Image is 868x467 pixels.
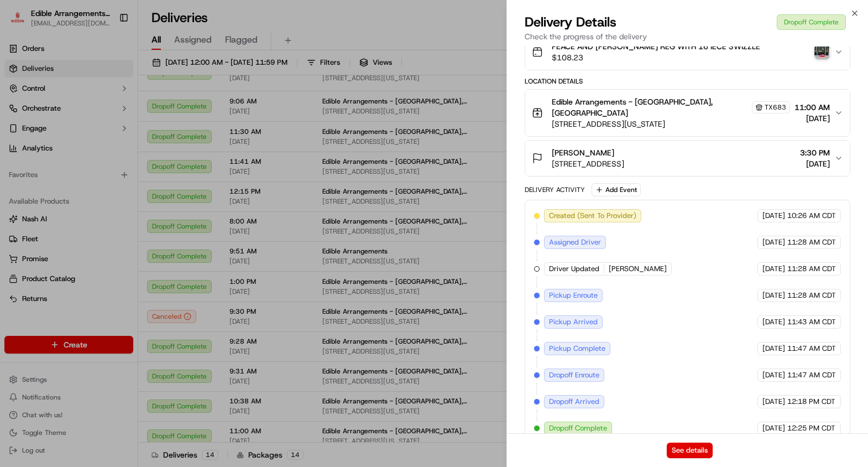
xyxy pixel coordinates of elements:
[525,77,850,86] div: Location Details
[549,237,601,247] span: Assigned Driver
[120,171,124,180] span: •
[800,158,830,169] span: [DATE]
[34,171,118,180] span: Wisdom [PERSON_NAME]
[762,344,785,354] span: [DATE]
[525,34,850,70] button: PEACE AND [PERSON_NAME] REG WITH 16 IECE SWIZZLE$108.23photo_proof_of_delivery image
[762,317,785,327] span: [DATE]
[552,147,614,158] span: [PERSON_NAME]
[549,290,598,300] span: Pickup Enroute
[667,443,713,458] button: See details
[110,244,134,252] span: Pylon
[762,290,785,300] span: [DATE]
[787,370,836,380] span: 11:47 AM CDT
[794,102,830,113] span: 11:00 AM
[22,172,31,180] img: 1736555255976-a54dd68f-1ca7-489b-9aae-adbdc363a1c4
[814,44,830,60] img: photo_proof_of_delivery image
[93,218,102,227] div: 💻
[552,158,624,169] span: [STREET_ADDRESS]
[787,423,835,433] span: 12:25 PM CDT
[549,211,636,221] span: Created (Sent To Provider)
[549,423,607,433] span: Dropoff Complete
[549,370,599,380] span: Dropoff Enroute
[126,171,149,180] span: [DATE]
[552,118,790,129] span: [STREET_ADDRESS][US_STATE]
[552,41,760,52] span: PEACE AND [PERSON_NAME] REG WITH 16 IECE SWIZZLE
[794,113,830,124] span: [DATE]
[552,52,760,63] span: $108.23
[787,290,836,300] span: 11:28 AM CDT
[525,31,850,42] p: Check the progress of the delivery
[762,264,785,274] span: [DATE]
[89,212,182,232] a: 💻API Documentation
[787,397,835,407] span: 12:18 PM CDT
[762,370,785,380] span: [DATE]
[552,96,750,118] span: Edible Arrangements - [GEOGRAPHIC_DATA], [GEOGRAPHIC_DATA]
[592,183,641,196] button: Add Event
[50,105,181,116] div: Start new chat
[23,105,43,125] img: 8571987876998_91fb9ceb93ad5c398215_72.jpg
[525,185,585,194] div: Delivery Activity
[609,264,667,274] span: [PERSON_NAME]
[11,218,20,227] div: 📗
[525,13,616,31] span: Delivery Details
[11,105,31,125] img: 1736555255976-a54dd68f-1ca7-489b-9aae-adbdc363a1c4
[11,44,201,61] p: Welcome 👋
[549,397,599,407] span: Dropoff Arrived
[11,160,29,182] img: Wisdom Oko
[11,143,74,152] div: Past conversations
[765,103,786,112] span: TX683
[525,90,850,136] button: Edible Arrangements - [GEOGRAPHIC_DATA], [GEOGRAPHIC_DATA]TX683[STREET_ADDRESS][US_STATE]11:00 AM...
[762,237,785,247] span: [DATE]
[171,141,201,154] button: See all
[787,237,836,247] span: 11:28 AM CDT
[787,344,836,354] span: 11:47 AM CDT
[188,108,201,122] button: Start new chat
[104,217,177,228] span: API Documentation
[7,212,89,232] a: 📗Knowledge Base
[762,397,785,407] span: [DATE]
[50,116,152,125] div: We're available if you need us!
[549,264,599,274] span: Driver Updated
[22,217,85,228] span: Knowledge Base
[762,423,785,433] span: [DATE]
[29,71,199,82] input: Got a question? Start typing here...
[787,317,836,327] span: 11:43 AM CDT
[525,141,850,176] button: [PERSON_NAME][STREET_ADDRESS]3:30 PM[DATE]
[11,11,33,33] img: Nash
[787,211,836,221] span: 10:26 AM CDT
[78,243,134,252] a: Powered byPylon
[800,147,830,158] span: 3:30 PM
[762,211,785,221] span: [DATE]
[549,344,605,354] span: Pickup Complete
[549,317,598,327] span: Pickup Arrived
[787,264,836,274] span: 11:28 AM CDT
